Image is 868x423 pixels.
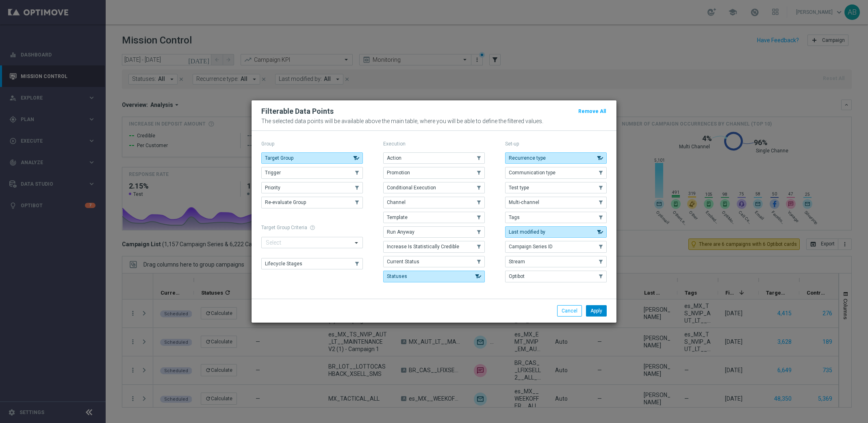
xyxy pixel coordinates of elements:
[505,167,607,178] button: Communication type
[265,200,306,205] span: Re-evaluate Group
[509,215,520,220] span: Tags
[505,152,607,164] button: Recurrence type
[509,273,525,279] span: Optibot
[310,225,315,230] span: help_outline
[261,182,363,193] button: Priority
[261,167,363,178] button: Trigger
[383,256,485,267] button: Current Status
[261,225,363,230] h1: Target Group Criteria
[265,185,280,191] span: Priority
[505,271,607,282] button: Optibot
[509,259,525,265] span: Stream
[387,215,408,220] span: Template
[383,241,485,252] button: Increase Is Statistically Credible
[509,244,553,249] span: Campaign Series ID
[586,305,607,317] button: Apply
[509,200,539,205] span: Multi-channel
[387,229,414,235] span: Run Anyway
[261,118,607,124] p: The selected data points will be available above the main table, where you will be able to define...
[387,259,419,265] span: Current Status
[505,197,607,208] button: Multi-channel
[387,273,407,279] span: Statuses
[387,200,406,205] span: Channel
[261,197,363,208] button: Re-evaluate Group
[383,226,485,238] button: Run Anyway
[387,244,459,249] span: Increase Is Statistically Credible
[509,185,529,191] span: Test type
[261,258,363,269] button: Lifecycle Stages
[509,170,556,176] span: Communication type
[557,305,582,317] button: Cancel
[383,152,485,164] button: Action
[265,155,293,161] span: Target Group
[383,197,485,208] button: Channel
[505,226,607,238] button: Last modified by
[505,241,607,252] button: Campaign Series ID
[261,141,363,147] p: Group
[387,170,410,176] span: Promotion
[383,271,485,282] button: Statuses
[505,141,607,147] p: Set-up
[383,212,485,223] button: Template
[509,155,546,161] span: Recurrence type
[387,155,401,161] span: Action
[577,107,607,116] button: Remove All
[261,106,334,116] h2: Filterable Data Points
[505,256,607,267] button: Stream
[261,152,363,164] button: Target Group
[383,182,485,193] button: Conditional Execution
[265,261,302,267] span: Lifecycle Stages
[387,185,436,191] span: Conditional Execution
[505,212,607,223] button: Tags
[509,229,545,235] span: Last modified by
[265,170,281,176] span: Trigger
[383,167,485,178] button: Promotion
[505,182,607,193] button: Test type
[383,141,485,147] p: Execution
